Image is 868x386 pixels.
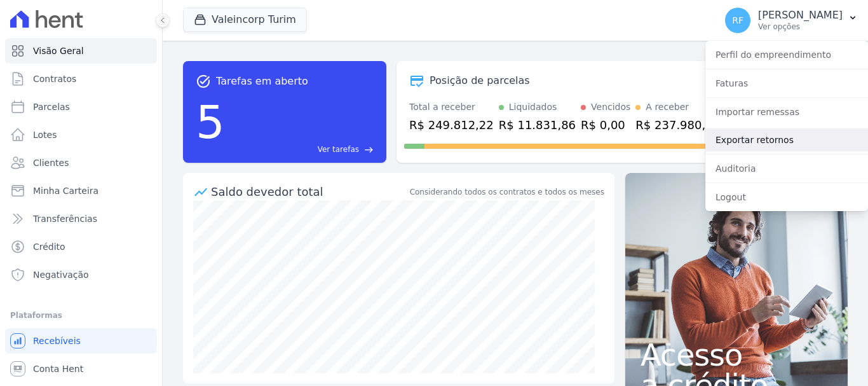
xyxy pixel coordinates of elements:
div: Saldo devedor total [211,183,407,200]
div: 5 [196,89,225,155]
a: Importar remessas [705,100,868,123]
a: Transferências [5,206,157,231]
a: Ver tarefas east [230,144,374,155]
a: Minha Carteira [5,178,157,203]
span: Contratos [33,72,76,85]
a: Faturas [705,72,868,95]
span: east [364,145,374,155]
a: Auditoria [705,157,868,180]
span: Crédito [33,240,65,253]
span: Clientes [33,156,69,169]
span: RF [732,16,743,25]
span: Negativação [33,268,89,281]
div: Total a receber [409,100,494,114]
div: R$ 0,00 [581,116,630,134]
a: Negativação [5,262,157,287]
a: Logout [705,186,868,209]
span: Parcelas [33,100,70,113]
span: Recebíveis [33,334,81,347]
a: Parcelas [5,94,157,120]
div: R$ 237.980,36 [635,116,720,134]
span: Conta Hent [33,362,83,375]
a: Lotes [5,122,157,148]
div: Liquidados [509,100,557,114]
span: Transferências [33,212,97,225]
div: R$ 249.812,22 [409,116,494,134]
div: Plataformas [10,308,152,323]
div: Vencidos [591,100,630,114]
a: Crédito [5,234,157,259]
p: [PERSON_NAME] [758,9,843,22]
p: Ver opções [758,22,843,32]
div: R$ 11.831,86 [499,116,576,134]
span: Visão Geral [33,45,84,57]
span: Acesso [641,340,832,370]
span: Tarefas em aberto [216,74,308,89]
span: Lotes [33,128,57,141]
button: Valeincorp Turim [183,8,307,32]
a: Clientes [5,150,157,176]
a: Perfil do empreendimento [705,43,868,66]
a: Recebíveis [5,328,157,354]
a: Contratos [5,66,157,92]
a: Visão Geral [5,38,157,64]
div: Posição de parcelas [430,73,530,88]
span: task_alt [196,74,211,89]
a: Exportar retornos [705,128,868,151]
div: Considerando todos os contratos e todos os meses [410,186,604,198]
a: Conta Hent [5,356,157,382]
button: RF [PERSON_NAME] Ver opções [715,3,868,38]
span: Minha Carteira [33,184,98,197]
div: A receber [646,100,689,114]
span: Ver tarefas [318,144,359,155]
